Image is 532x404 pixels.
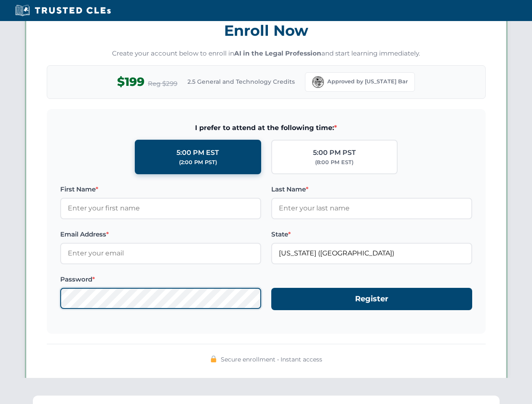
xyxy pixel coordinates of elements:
[60,229,261,239] label: Email Address
[234,49,321,57] strong: AI in the Legal Profession
[327,77,408,86] span: Approved by [US_STATE] Bar
[13,4,113,17] img: Trusted CLEs
[271,229,472,239] label: State
[271,184,472,194] label: Last Name
[179,158,217,167] div: (2:00 PM PST)
[271,288,472,310] button: Register
[187,77,295,86] span: 2.5 General and Technology Credits
[271,198,472,219] input: Enter your last name
[210,356,217,362] img: 🔒
[148,79,177,89] span: Reg $299
[271,243,472,264] input: Florida (FL)
[47,49,486,58] p: Create your account below to enroll in and start learning immediately.
[60,184,261,194] label: First Name
[60,274,261,284] label: Password
[313,147,356,158] div: 5:00 PM PST
[47,17,486,44] h3: Enroll Now
[117,72,144,91] span: $199
[60,122,472,133] span: I prefer to attend at the following time:
[60,243,261,264] input: Enter your email
[315,158,353,167] div: (8:00 PM EST)
[221,355,322,364] span: Secure enrollment • Instant access
[60,198,261,219] input: Enter your first name
[312,76,324,88] img: Florida Bar
[176,147,219,158] div: 5:00 PM EST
